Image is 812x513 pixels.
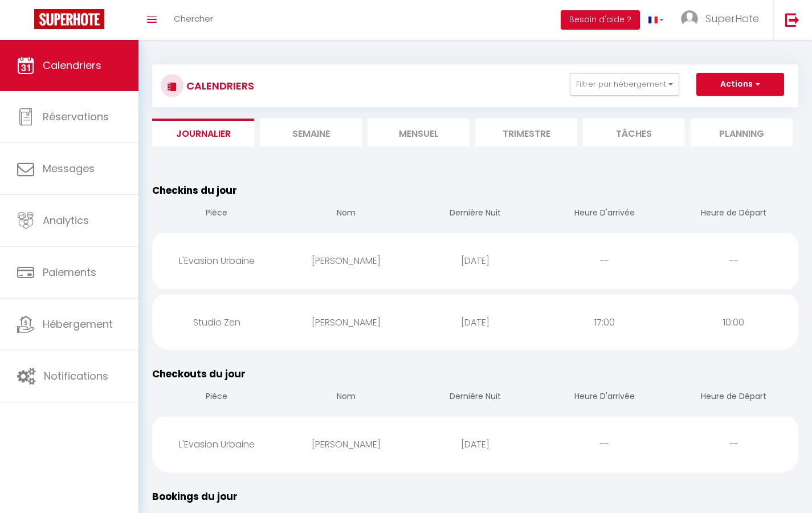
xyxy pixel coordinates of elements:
[669,304,798,341] div: 10:00
[281,381,411,414] th: Nom
[281,304,411,341] div: [PERSON_NAME]
[281,198,411,230] th: Nom
[281,242,411,279] div: [PERSON_NAME]
[43,58,101,72] span: Calendriers
[152,184,237,197] span: Checkins du jour
[43,109,109,124] span: Réservations
[174,13,213,25] span: Chercher
[34,9,104,29] img: Super Booking
[152,426,281,463] div: L'Evasion Urbaine
[669,381,798,414] th: Heure de Départ
[260,119,362,146] li: Semaine
[183,73,254,99] h3: CALENDRIERS
[43,317,113,331] span: Hébergement
[669,426,798,463] div: --
[43,265,96,279] span: Paiements
[540,198,669,230] th: Heure D'arrivée
[540,242,669,279] div: --
[411,304,540,341] div: [DATE]
[281,426,411,463] div: [PERSON_NAME]
[44,369,108,383] span: Notifications
[43,213,89,227] span: Analytics
[583,119,685,146] li: Tâches
[570,73,679,96] button: Filtrer par hébergement
[475,119,577,146] li: Trimestre
[152,242,281,279] div: L'Evasion Urbaine
[669,242,798,279] div: --
[152,367,246,381] span: Checkouts du jour
[368,119,470,146] li: Mensuel
[540,426,669,463] div: --
[411,198,540,230] th: Dernière Nuit
[411,426,540,463] div: [DATE]
[411,381,540,414] th: Dernière Nuit
[9,5,43,39] button: Ouvrir le widget de chat LiveChat
[152,381,281,414] th: Pièce
[152,198,281,230] th: Pièce
[411,242,540,279] div: [DATE]
[691,119,793,146] li: Planning
[785,13,799,27] img: logout
[540,304,669,341] div: 17:00
[152,119,254,146] li: Journalier
[705,11,759,26] span: SuperHote
[681,10,698,27] img: ...
[696,73,784,96] button: Actions
[152,490,238,503] span: Bookings du jour
[152,304,281,341] div: Studio Zen
[561,10,640,30] button: Besoin d'aide ?
[669,198,798,230] th: Heure de Départ
[43,161,95,176] span: Messages
[540,381,669,414] th: Heure D'arrivée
